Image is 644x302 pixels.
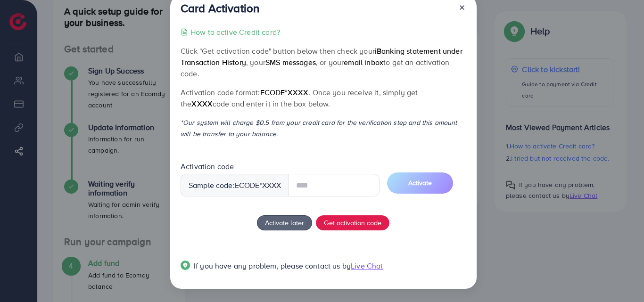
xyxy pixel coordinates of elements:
[235,180,260,191] span: ecode
[181,174,289,196] div: Sample code: *XXXX
[191,98,213,109] span: XXXX
[351,261,383,271] span: Live Chat
[316,215,389,230] button: Get activation code
[181,1,259,15] h3: Card Activation
[181,46,462,67] span: iBanking statement under Transaction History
[324,218,381,228] span: Get activation code
[265,57,316,67] span: SMS messages
[181,87,466,109] p: Activation code format: . Once you receive it, simply get the code and enter it in the box below.
[257,215,312,230] button: Activate later
[194,261,351,271] span: If you have any problem, please contact us by
[181,117,466,139] p: *Our system will charge $0.5 from your credit card for the verification step and this amount will...
[387,172,453,194] button: Activate
[190,26,280,38] p: How to active Credit card?
[181,261,190,270] img: Popup guide
[181,161,234,172] label: Activation code
[260,87,309,98] span: ecode*XXXX
[181,45,466,79] p: Click "Get activation code" button below then check your , your , or your to get an activation code.
[344,57,383,67] span: email inbox
[408,178,432,188] span: Activate
[265,218,304,228] span: Activate later
[604,260,637,295] iframe: Chat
